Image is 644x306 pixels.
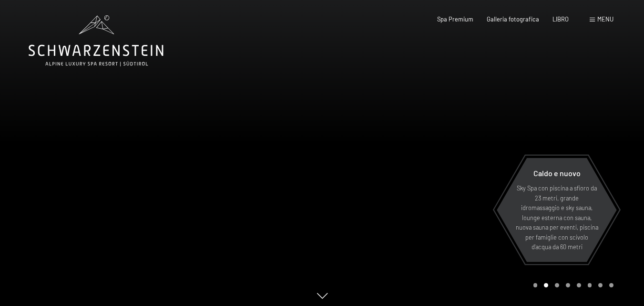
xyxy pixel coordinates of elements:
[588,283,592,287] div: Pagina 6 della giostra
[437,15,473,23] a: Spa Premium
[533,283,538,287] div: Carousel Page 1
[530,283,613,287] div: Paginazione carosello
[566,283,570,287] div: Pagina 4 del carosello
[555,283,559,287] div: Pagina 3 della giostra
[609,283,613,287] div: Pagina 8 della giostra
[496,158,617,263] a: Caldo e nuovo Sky Spa con piscina a sfioro da 23 metri, grande idromassaggio e sky sauna, lounge ...
[598,283,603,287] div: Carosello Pagina 7
[577,283,581,287] div: Pagina 5 della giostra
[516,184,598,251] font: Sky Spa con piscina a sfioro da 23 metri, grande idromassaggio e sky sauna, lounge esterna con sa...
[487,15,539,23] a: Galleria fotografica
[533,169,581,178] font: Caldo e nuovo
[544,283,548,287] div: Carousel Page 2 (Current Slide)
[597,15,613,23] font: menu
[552,15,569,23] a: LIBRO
